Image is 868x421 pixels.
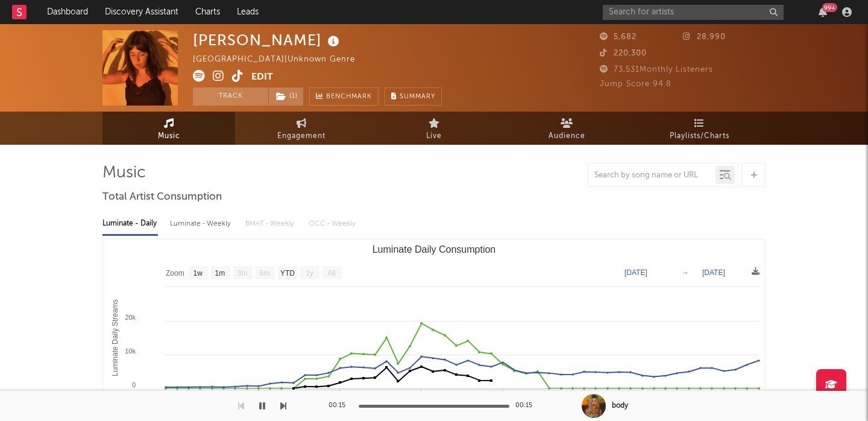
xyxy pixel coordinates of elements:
text: Zoom [166,269,184,277]
text: 10k [125,347,136,355]
button: Track [193,87,268,106]
span: ( 1 ) [268,87,304,106]
div: [GEOGRAPHIC_DATA] | Unknown Genre [193,52,369,67]
span: Audience [549,129,585,144]
text: 20k [125,314,136,321]
a: Benchmark [309,87,379,106]
text: 3m [237,269,248,277]
span: Music [158,129,180,144]
span: Total Artist Consumption [102,190,222,204]
text: YTD [280,269,295,277]
span: Benchmark [326,90,372,104]
text: 1y [306,269,313,277]
a: Audience [500,112,633,145]
span: 73,531 Monthly Listeners [600,66,713,74]
span: Summary [400,93,435,100]
span: Playlists/Charts [670,129,729,144]
text: → [682,268,689,277]
div: [PERSON_NAME] [193,30,342,50]
span: Engagement [277,129,325,144]
a: Engagement [235,112,368,145]
text: 6m [260,269,270,277]
text: Luminate Daily Consumption [373,244,496,255]
text: Luminate Daily Streams [111,299,119,376]
div: body [612,400,628,411]
div: 00:15 [329,399,353,413]
button: (1) [269,87,303,106]
a: Live [368,112,500,145]
button: 99+ [819,7,827,17]
text: All [327,269,335,277]
text: 1m [215,269,225,277]
span: Live [426,129,442,144]
a: Playlists/Charts [633,112,766,145]
span: 28,990 [683,33,726,41]
span: Jump Score: 94.8 [600,80,671,88]
text: 1w [193,269,203,277]
span: 5,682 [600,33,637,41]
button: Summary [385,87,442,106]
div: Luminate - Weekly [170,214,233,234]
button: Edit [251,70,273,85]
div: Luminate - Daily [102,214,158,234]
text: [DATE] [702,268,725,277]
text: 0 [132,381,136,388]
input: Search for artists [603,5,784,20]
input: Search by song name or URL [588,171,715,180]
span: 220,300 [600,49,647,57]
div: 00:15 [515,399,539,413]
text: [DATE] [624,268,647,277]
div: 99 + [822,3,837,12]
a: Music [102,112,235,145]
